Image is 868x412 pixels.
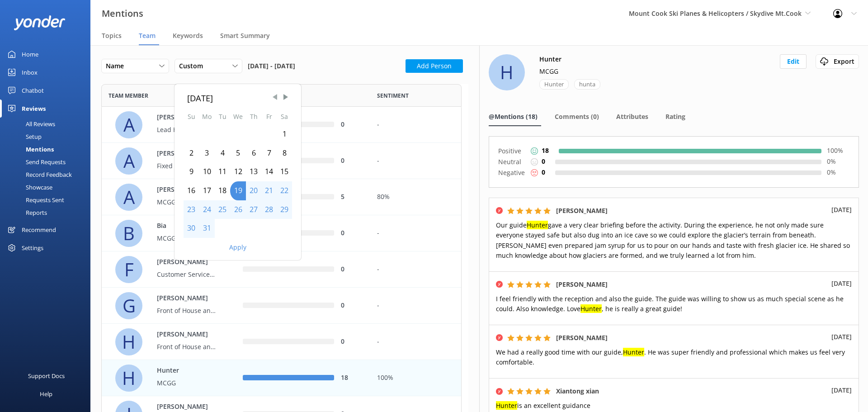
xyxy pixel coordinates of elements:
[157,185,216,195] p: [PERSON_NAME]
[623,348,644,356] mark: Hunter
[115,328,142,355] div: H
[270,92,279,101] span: Previous Month
[281,92,290,101] span: Next Month
[101,107,462,143] div: row
[496,348,845,366] span: We had a really good time with our guide, . He was super friendly and professional which makes us...
[173,31,203,40] span: Keywords
[215,144,230,163] div: Tue Mar 04 2025
[377,337,454,347] div: -
[22,221,56,239] div: Recommend
[115,256,142,283] div: F
[377,301,454,311] div: -
[157,402,216,412] p: [PERSON_NAME]
[157,366,216,376] p: Hunter
[5,143,54,156] div: Mentions
[187,91,288,104] div: [DATE]
[556,279,608,289] h5: [PERSON_NAME]
[115,365,142,392] div: H
[157,330,216,340] p: [PERSON_NAME]
[246,181,261,200] div: Thu Mar 20 2025
[5,168,90,181] a: Record Feedback
[22,45,38,63] div: Home
[157,233,216,243] p: MCGG
[266,112,272,121] abbr: Friday
[5,130,42,143] div: Setup
[106,61,129,71] span: Name
[629,9,802,18] span: Mount Cook Ski Planes & Helicopters / Skydive Mt.Cook
[199,162,215,181] div: Mon Mar 10 2025
[101,215,462,251] div: row
[101,288,462,324] div: row
[219,112,226,121] abbr: Tuesday
[101,143,462,179] div: row
[115,292,142,319] div: G
[377,373,454,383] div: 100%
[498,146,525,156] p: Positive
[108,91,148,100] span: Team member
[496,401,517,410] mark: Hunter
[5,118,55,130] div: All Reviews
[246,144,261,163] div: Thu Mar 06 2025
[5,181,90,194] a: Showcase
[261,200,277,219] div: Fri Mar 28 2025
[179,61,208,71] span: Custom
[527,221,548,229] mark: Hunter
[199,219,215,238] div: Mon Mar 31 2025
[406,59,463,73] button: Add Person
[261,181,277,200] div: Fri Mar 21 2025
[498,167,525,178] p: Negative
[489,54,525,90] div: H
[827,146,849,156] p: 100 %
[157,306,216,316] p: Front of House and Ground Crew Team Leader-Skydive Mt Cook
[230,200,246,219] div: Wed Mar 26 2025
[101,324,462,360] div: row
[184,219,199,238] div: Sun Mar 30 2025
[555,112,599,121] span: Comments (0)
[215,181,230,200] div: Tue Mar 18 2025
[780,54,807,69] button: Edit
[184,200,199,219] div: Sun Mar 23 2025
[818,57,857,66] div: Export
[377,156,454,166] div: -
[184,181,199,200] div: Sun Mar 16 2025
[246,200,261,219] div: Thu Mar 27 2025
[157,342,216,352] p: Front of House and Ground Crew Team Leader-Mount Cook Ski Planes and Helicopters
[22,63,38,81] div: Inbox
[157,161,216,171] p: Fixed Wing Pilot
[831,385,852,395] p: [DATE]
[230,181,246,200] div: Wed Mar 19 2025
[341,228,363,238] div: 0
[115,220,142,247] div: B
[22,239,43,257] div: Settings
[665,112,685,121] span: Rating
[157,125,216,135] p: Lead Helicopter Pilot
[831,332,852,342] p: [DATE]
[277,181,292,200] div: Sat Mar 22 2025
[831,279,852,289] p: [DATE]
[215,162,230,181] div: Tue Mar 11 2025
[184,144,199,163] div: Sun Mar 02 2025
[341,265,363,275] div: 0
[277,162,292,181] div: Sat Mar 15 2025
[580,304,602,313] mark: Hunter
[215,200,230,219] div: Tue Mar 25 2025
[248,59,295,73] span: [DATE] - [DATE]
[341,337,363,347] div: 0
[5,194,90,206] a: Requests Sent
[5,130,90,143] a: Setup
[496,294,844,313] span: I feel friendly with the reception and also the guide. The guide was willing to show us as much s...
[556,386,599,396] h5: Xiantong xian
[574,79,600,90] div: hunta
[230,162,246,181] div: Wed Mar 12 2025
[28,367,65,385] div: Support Docs
[616,112,648,121] span: Attributes
[827,156,849,166] p: 0 %
[341,192,363,202] div: 5
[539,66,558,76] p: MCGG
[157,113,216,123] p: [PERSON_NAME]
[281,112,288,121] abbr: Saturday
[199,200,215,219] div: Mon Mar 24 2025
[277,125,292,144] div: Sat Mar 01 2025
[101,251,462,288] div: row
[5,206,47,219] div: Reports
